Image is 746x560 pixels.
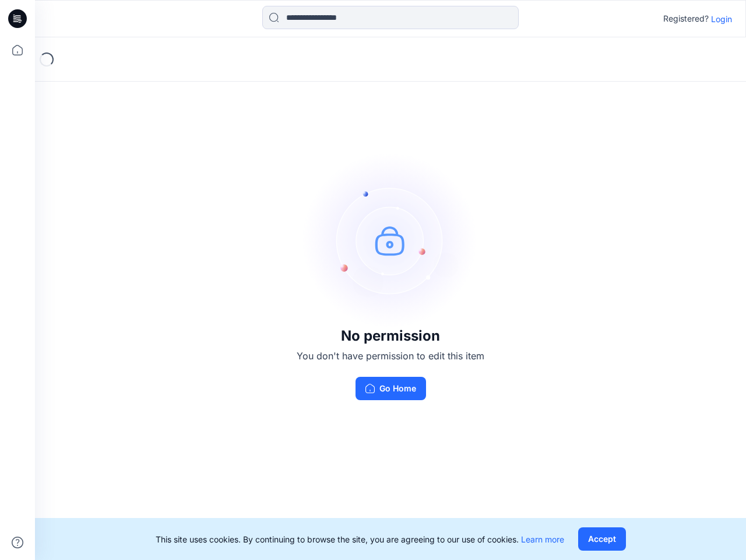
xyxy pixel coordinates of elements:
[297,328,484,344] h3: No permission
[521,534,564,544] a: Learn more
[663,12,709,26] p: Registered?
[711,13,732,25] p: Login
[156,533,564,545] p: This site uses cookies. By continuing to browse the site, you are agreeing to our use of cookies.
[356,377,426,400] button: Go Home
[303,153,478,328] img: no-perm.svg
[297,349,484,363] p: You don't have permission to edit this item
[578,527,626,551] button: Accept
